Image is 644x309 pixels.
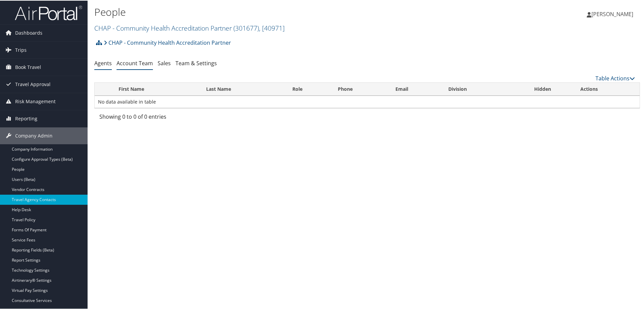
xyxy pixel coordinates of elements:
[286,82,332,95] th: Role
[15,24,42,41] span: Dashboards
[94,59,112,66] a: Agents
[15,92,56,109] span: Risk Management
[259,23,285,32] span: , [ 40971 ]
[442,82,511,95] th: Division
[104,35,231,49] a: CHAP - Community Health Accreditation Partner
[95,82,112,95] th: : activate to sort column descending
[117,59,153,66] a: Account Team
[574,82,640,95] th: Actions
[15,110,37,126] span: Reporting
[175,59,217,66] a: Team & Settings
[332,82,390,95] th: Phone
[587,3,640,24] a: [PERSON_NAME]
[595,74,635,81] a: Table Actions
[15,58,41,75] span: Book Travel
[15,41,27,58] span: Trips
[94,4,458,18] h1: People
[158,59,171,66] a: Sales
[200,82,286,95] th: Last Name
[233,23,259,32] span: ( 301677 )
[389,82,442,95] th: Email
[591,10,633,17] span: [PERSON_NAME]
[15,127,53,144] span: Company Admin
[94,23,285,32] a: CHAP - Community Health Accreditation Partner
[95,95,640,107] td: No data available in table
[99,112,226,123] div: Showing 0 to 0 of 0 entries
[15,4,82,20] img: airportal-logo.png
[511,82,574,95] th: Hidden
[15,75,51,92] span: Travel Approval
[112,82,200,95] th: First Name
